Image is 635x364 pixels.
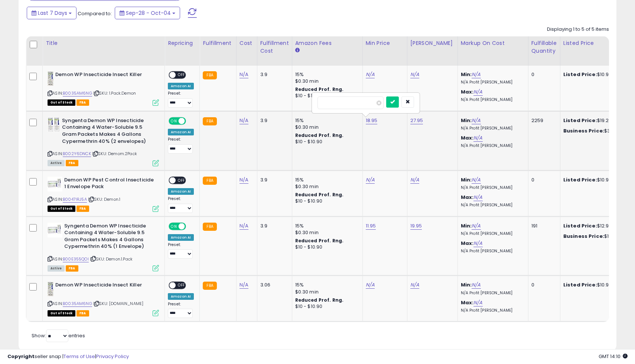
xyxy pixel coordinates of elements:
a: B0035AM6NG [63,90,92,96]
span: | SKU: [DOMAIN_NAME] [93,301,143,306]
div: [PERSON_NAME] [410,39,455,47]
div: 0 [531,282,554,288]
div: ASIN: [48,117,159,165]
img: 41Pt8LA9N9L._SL40_.jpg [48,177,62,191]
span: FBA [76,206,89,212]
div: Fulfillment Cost [260,39,289,55]
div: $0.30 min [295,229,357,236]
a: N/A [472,117,481,124]
div: Displaying 1 to 5 of 5 items [547,26,609,33]
span: FBA [76,310,89,317]
span: | SKU: Demon.1.Pack [90,256,133,262]
b: Syngenta Demon WP Insecticide Containing 4 Water-Soluble 9.5 Gram Packets Makes 4 Gallons Cyperme... [62,117,152,147]
small: FBA [203,71,216,79]
b: Demon WP Insecticide Insect Killer [55,282,146,291]
div: $10 - $10.90 [295,93,357,99]
b: Max: [461,88,474,95]
b: Max: [461,134,474,141]
span: ON [169,118,179,124]
div: Preset: [168,302,194,318]
span: OFF [176,72,188,78]
p: N/A Profit [PERSON_NAME] [461,291,522,296]
span: OFF [185,223,197,229]
b: Business Price: [563,127,604,134]
a: B0047IRJ5A [63,196,87,203]
img: 415WmWLhIJL._SL40_.jpg [48,117,60,132]
div: Preset: [168,242,194,259]
p: N/A Profit [PERSON_NAME] [461,126,522,131]
small: Amazon Fees. [295,47,300,54]
div: Amazon AI [168,188,194,195]
img: 41gz9tdGBXL._SL40_.jpg [48,223,62,237]
a: N/A [473,240,482,247]
div: 3.9 [260,177,286,183]
div: 15% [295,117,357,124]
div: $10.95 [563,71,625,78]
strong: Copyright [7,353,35,360]
div: Preset: [168,91,194,108]
a: N/A [240,176,248,184]
div: Title [46,39,162,47]
div: $12.98 [563,223,625,229]
span: All listings that are currently out of stock and unavailable for purchase on Amazon [48,206,75,212]
div: Markup on Cost [461,39,525,47]
a: N/A [472,281,481,289]
img: 41wPLkNBwnL._SL40_.jpg [48,71,53,86]
small: FBA [203,282,216,290]
p: N/A Profit [PERSON_NAME] [461,249,522,254]
small: FBA [203,223,216,231]
span: Show: entries [32,332,85,339]
span: FBA [76,99,89,106]
span: Last 7 Days [38,9,67,17]
div: $10 - $10.90 [295,198,357,204]
b: Min: [461,71,472,78]
span: All listings currently available for purchase on Amazon [48,160,65,166]
span: OFF [176,282,188,289]
div: Repricing [168,39,196,47]
a: N/A [366,281,375,289]
b: Max: [461,240,474,247]
div: Preset: [168,196,194,213]
b: Reduced Prof. Rng. [295,132,344,138]
a: N/A [240,117,248,124]
b: Min: [461,176,472,183]
span: All listings currently available for purchase on Amazon [48,265,65,272]
span: OFF [176,177,188,183]
p: N/A Profit [PERSON_NAME] [461,143,522,148]
b: Reduced Prof. Rng. [295,297,344,303]
div: $19.27 [563,117,625,124]
div: $0.30 min [295,183,357,190]
div: Cost [240,39,254,47]
div: 15% [295,282,357,288]
a: Terms of Use [63,353,95,360]
a: N/A [472,176,481,184]
div: 3.9 [260,71,286,78]
b: Reduced Prof. Rng. [295,191,344,198]
b: Reduced Prof. Rng. [295,237,344,244]
a: N/A [472,71,481,78]
a: N/A [410,281,419,289]
a: N/A [240,222,248,230]
b: Reduced Prof. Rng. [295,86,344,92]
div: ASIN: [48,282,159,315]
div: $0.30 min [295,124,357,131]
div: Fulfillment [203,39,233,47]
span: FBA [66,160,78,166]
div: 0 [531,177,554,183]
a: N/A [366,176,375,184]
div: Amazon AI [168,83,194,89]
div: Amazon AI [168,129,194,135]
p: N/A Profit [PERSON_NAME] [461,231,522,236]
span: ON [169,223,179,229]
small: FBA [203,177,216,185]
div: Amazon AI [168,293,194,300]
div: $10 - $10.90 [295,139,357,145]
b: Listed Price: [563,222,597,229]
a: 19.95 [410,222,422,230]
a: N/A [240,71,248,78]
a: N/A [472,222,481,230]
div: 191 [531,223,554,229]
a: 27.95 [410,117,423,124]
div: $0.30 min [295,289,357,295]
div: Fulfillable Quantity [531,39,557,55]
